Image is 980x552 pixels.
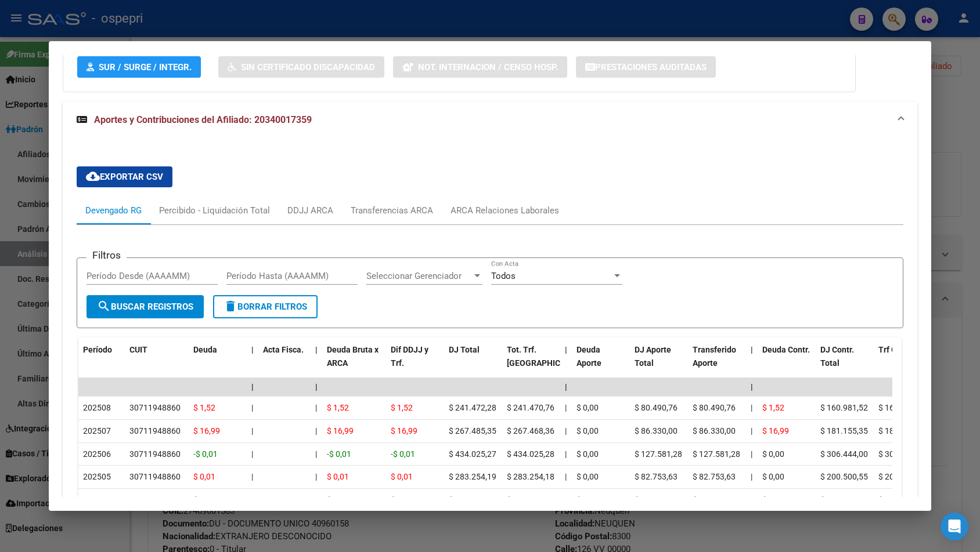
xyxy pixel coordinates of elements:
span: | [751,382,753,391]
button: Exportar CSV [77,166,172,187]
span: $ 0,00 [193,495,215,504]
span: | [315,382,318,391]
span: -$ 0,01 [327,449,351,459]
mat-icon: delete [224,299,237,313]
span: $ 434.025,27 [449,449,496,459]
span: | [315,345,318,354]
datatable-header-cell: Transferido Aporte [688,337,746,388]
span: $ 160.981,52 [820,403,868,412]
mat-icon: cloud_download [86,169,100,183]
span: | [251,403,253,412]
span: Exportar CSV [86,172,163,182]
datatable-header-cell: Dif DDJJ y Trf. [386,337,444,388]
span: $ 0,00 [762,472,784,481]
datatable-header-cell: DJ Aporte Total [630,337,688,388]
span: $ 127.581,28 [635,449,682,459]
datatable-header-cell: Deuda Aporte [572,337,630,388]
div: Devengado RG [85,204,142,217]
datatable-header-cell: DJ Contr. Total [816,337,874,388]
button: Sin Certificado Discapacidad [218,56,384,78]
datatable-header-cell: Deuda Contr. [758,337,816,388]
span: $ 0,00 [762,495,784,504]
mat-icon: search [97,299,111,313]
datatable-header-cell: | [311,337,322,388]
span: Trf Contr. [878,345,913,354]
span: $ 0,00 [577,403,599,412]
datatable-header-cell: Deuda Bruta x ARCA [322,337,386,388]
div: 30711948860 [129,448,181,461]
span: $ 0,00 [577,472,599,481]
span: $ 181.138,36 [878,426,926,435]
span: | [751,403,752,412]
mat-expansion-panel-header: Aportes y Contribuciones del Afiliado: 20340017359 [63,101,917,139]
span: 202506 [83,449,111,459]
span: $ 16,99 [193,426,220,435]
div: Percibido - Liquidación Total [159,204,270,217]
span: Tot. Trf. [GEOGRAPHIC_DATA] [507,345,586,368]
span: $ 80.490,76 [693,403,736,412]
datatable-header-cell: CUIT [125,337,189,388]
span: $ 74.551,17 [693,495,736,504]
div: 30711948860 [129,401,181,415]
span: | [751,495,752,504]
span: $ 200.500,55 [820,472,868,481]
button: Borrar Filtros [213,295,318,318]
div: 30711948860 [129,424,181,438]
span: | [315,403,317,412]
span: DJ Total [449,345,480,354]
span: $ 1,52 [391,403,413,412]
span: Prestaciones Auditadas [595,62,707,72]
span: $ 74.551,17 [635,495,678,504]
span: $ 16,99 [762,426,789,435]
datatable-header-cell: | [247,337,258,388]
datatable-header-cell: | [746,337,758,388]
div: Open Intercom Messenger [941,513,968,540]
span: Transferido Aporte [693,345,736,368]
span: | [751,472,752,481]
span: $ 0,00 [391,495,413,504]
div: 30711948860 [129,470,181,484]
span: $ 0,00 [577,449,599,459]
span: $ 283.254,18 [507,472,554,481]
span: $ 82.753,63 [635,472,678,481]
span: $ 127.581,28 [693,449,740,459]
span: 202505 [83,472,111,481]
datatable-header-cell: | [560,337,572,388]
span: | [251,426,253,435]
datatable-header-cell: Deuda [189,337,247,388]
span: $ 160.980,00 [878,403,926,412]
span: DJ Contr. Total [820,345,854,368]
button: Prestaciones Auditadas [576,56,716,78]
span: $ 181.155,35 [820,426,868,435]
button: Buscar Registros [87,295,204,318]
span: 202507 [83,426,111,435]
span: | [565,403,567,412]
span: $ 0,00 [577,495,599,504]
span: 202508 [83,403,111,412]
span: | [251,449,253,459]
span: $ 0,00 [762,449,784,459]
span: $ 267.468,36 [507,426,554,435]
span: 202504 [83,495,111,504]
div: ARCA Relaciones Laborales [451,204,559,217]
span: -$ 0,01 [193,449,218,459]
span: Not. Internacion / Censo Hosp. [418,62,558,72]
span: | [251,495,253,504]
span: $ 241.470,76 [507,403,554,412]
span: Deuda Bruta x ARCA [327,345,379,368]
span: Dif DDJJ y Trf. [391,345,428,368]
datatable-header-cell: Trf Contr. [874,337,932,388]
span: $ 86.330,00 [693,426,736,435]
span: $ 241.472,28 [449,403,496,412]
span: $ 0,00 [577,426,599,435]
span: $ 200.500,55 [878,472,926,481]
span: Deuda Contr. [762,345,810,354]
span: $ 306.444,00 [820,449,868,459]
span: | [565,382,567,391]
span: $ 16,99 [327,426,354,435]
span: $ 283.254,19 [449,472,496,481]
span: $ 223.653,51 [507,495,554,504]
datatable-header-cell: Período [78,337,125,388]
span: | [315,449,317,459]
span: | [251,382,254,391]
